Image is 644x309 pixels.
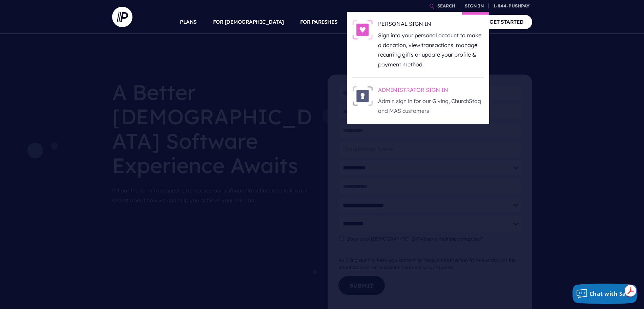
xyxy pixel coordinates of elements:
[440,10,465,34] a: COMPANY
[213,10,284,34] a: FOR [DEMOGRAPHIC_DATA]
[354,10,384,34] a: SOLUTIONS
[378,96,484,116] p: Admin sign in for our Giving, ChurchStaq and MAS customers
[352,86,373,106] img: ADMINISTRATOR SIGN IN - Illustration
[589,290,634,297] span: Chat with Sales
[180,10,197,34] a: PLANS
[400,10,424,34] a: EXPLORE
[352,86,484,116] a: ADMINISTRATOR SIGN IN - Illustration ADMINISTRATOR SIGN IN Admin sign in for our Giving, ChurchSt...
[378,20,484,30] h6: PERSONAL SIGN IN
[378,86,484,96] h6: ADMINISTRATOR SIGN IN
[573,284,638,304] button: Chat with Sales
[352,20,484,69] a: PERSONAL SIGN IN - Illustration PERSONAL SIGN IN Sign into your personal account to make a donati...
[300,10,338,34] a: FOR PARISHES
[378,30,484,69] p: Sign into your personal account to make a donation, view transactions, manage recurring gifts or ...
[481,15,532,29] a: GET STARTED
[352,20,373,40] img: PERSONAL SIGN IN - Illustration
